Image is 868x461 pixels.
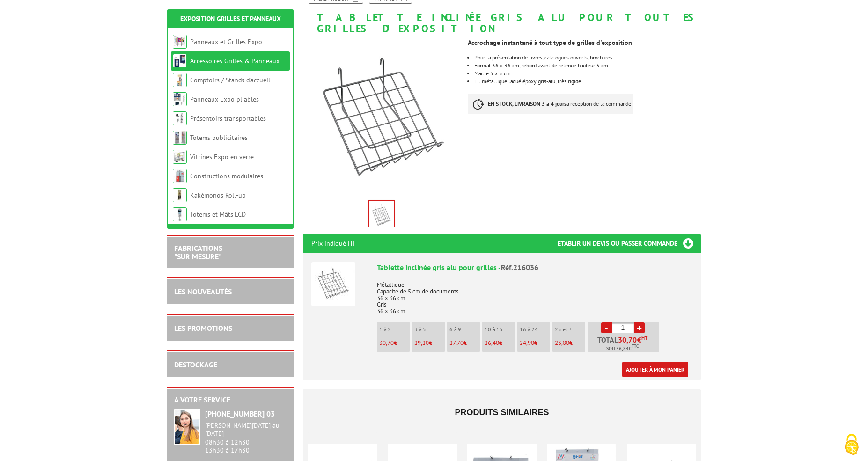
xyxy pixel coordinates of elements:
img: Panneaux et Grilles Expo [173,35,187,49]
img: Totems publicitaires [173,131,187,145]
span: 26,40 [485,339,499,347]
img: Cookies (fenêtre modale) [840,433,863,456]
span: 27,70 [449,339,463,347]
p: € [485,340,515,346]
a: Kakémonos Roll-up [190,191,246,199]
img: widget-service.jpg [174,409,200,445]
img: grilles_exposition_216036.jpg [303,39,461,197]
p: € [379,340,410,346]
sup: HT [641,335,647,341]
p: € [449,340,480,346]
a: Comptoirs / Stands d'accueil [190,76,270,84]
span: 29,20 [414,339,429,347]
a: Totems publicitaires [190,133,248,142]
img: Présentoirs transportables [173,111,187,125]
p: Prix indiqué HT [311,234,356,253]
span: 36,84 [616,345,629,352]
img: Constructions modulaires [173,169,187,183]
a: Présentoirs transportables [190,114,266,123]
span: Produits similaires [455,408,549,417]
p: Total [590,336,659,352]
a: Accessoires Grilles & Panneaux [190,57,280,65]
span: 30,70 [618,336,637,344]
p: € [555,340,585,346]
h3: Etablir un devis ou passer commande [558,234,701,253]
li: Pour la présentation de livres, catalogues ouverts, brochures [474,55,701,60]
strong: [PHONE_NUMBER] 03 [205,409,275,418]
span: 23,80 [555,339,569,347]
p: 25 et + [555,326,585,333]
a: - [601,322,612,333]
span: 24,90 [520,339,534,347]
div: Tablette inclinée gris alu pour grilles - [377,262,692,273]
a: Constructions modulaires [190,172,263,180]
p: 3 à 5 [414,326,445,333]
img: Tablette inclinée gris alu pour grilles [311,262,355,306]
a: Panneaux et Grilles Expo [190,37,262,46]
span: Soit € [606,345,639,352]
div: [PERSON_NAME][DATE] au [DATE] [205,422,287,438]
p: 1 à 2 [379,326,410,333]
a: Ajouter à mon panier [622,362,688,377]
p: € [520,340,550,346]
div: 08h30 à 12h30 13h30 à 17h30 [205,422,287,454]
sup: TTC [632,344,639,349]
p: 6 à 9 [449,326,480,333]
a: FABRICATIONS"Sur Mesure" [174,243,222,261]
img: Panneaux Expo pliables [173,92,187,106]
a: Exposition Grilles et Panneaux [180,15,281,23]
a: LES NOUVEAUTÉS [174,287,232,296]
a: + [634,322,645,333]
a: LES PROMOTIONS [174,323,232,333]
strong: Accrochage instantané à tout type de grilles d'exposition [468,38,632,47]
img: Vitrines Expo en verre [173,150,187,164]
p: 16 à 24 [520,326,550,333]
img: Totems et Mâts LCD [173,207,187,221]
a: Totems et Mâts LCD [190,210,246,219]
p: 10 à 15 [485,326,515,333]
li: Fil métallique laqué époxy gris-alu, très rigide [474,79,701,84]
a: DESTOCKAGE [174,360,217,369]
span: € [637,336,641,344]
h2: A votre service [174,396,287,404]
button: Cookies (fenêtre modale) [835,429,868,461]
a: Vitrines Expo en verre [190,153,254,161]
span: 30,70 [379,339,394,347]
img: Kakémonos Roll-up [173,188,187,202]
img: Comptoirs / Stands d'accueil [173,73,187,87]
img: grilles_exposition_216036.jpg [369,201,394,230]
img: Accessoires Grilles & Panneaux [173,54,187,68]
p: à réception de la commande [468,94,633,114]
a: Panneaux Expo pliables [190,95,259,103]
li: Format 36 x 36 cm, rebord avant de retenue hauteur 5 cm [474,63,701,68]
span: Réf.216036 [501,263,538,272]
p: € [414,340,445,346]
strong: EN STOCK, LIVRAISON 3 à 4 jours [488,100,566,107]
li: Maille 5 x 5 cm [474,71,701,76]
p: Métallique Capacité de 5 cm de documents 36 x 36 cm Gris 36 x 36 cm [377,275,692,315]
